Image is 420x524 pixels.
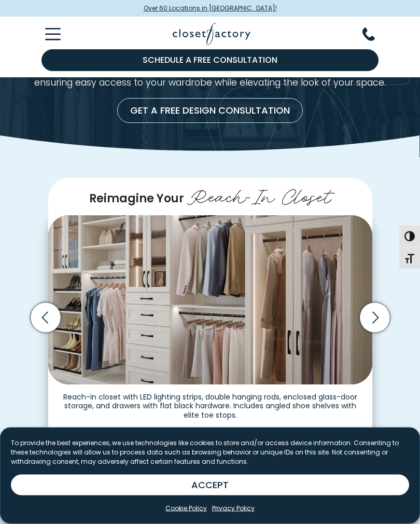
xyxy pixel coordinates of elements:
span: Over 60 Locations in [GEOGRAPHIC_DATA]! [144,4,277,13]
img: Reach-in closet with elegant white wood cabinetry, LED lighting, and pull-out shoe storage and do... [48,216,372,385]
img: Closet Factory Logo [173,23,250,45]
figcaption: Reach-in closet with LED lighting strips, double hanging rods, enclosed glass-door storage, and d... [48,385,372,421]
a: Schedule a Free Consultation [41,49,379,71]
span: Reach-In Closet [187,181,331,210]
span: Reimagine Your [89,190,184,206]
button: Toggle High Contrast [399,225,420,247]
button: Toggle Mobile Menu [33,28,61,40]
button: Phone Number [362,27,387,41]
a: Privacy Policy [212,504,255,513]
button: Next slide [356,299,394,337]
button: Toggle Font size [399,247,420,269]
a: Get a Free Design Consultation [117,99,303,123]
button: Previous slide [27,299,64,337]
a: Cookie Policy [165,504,207,513]
button: ACCEPT [11,475,409,495]
p: To provide the best experiences, we use technologies like cookies to store and/or access device i... [11,438,409,466]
